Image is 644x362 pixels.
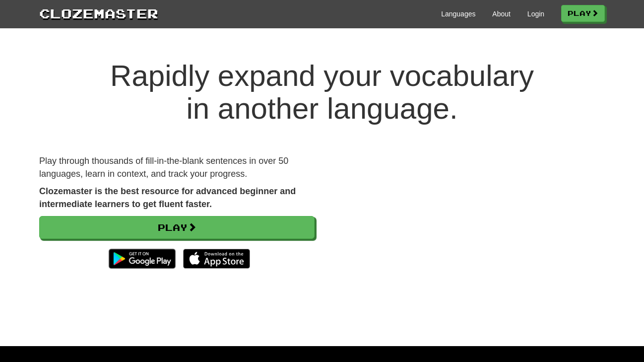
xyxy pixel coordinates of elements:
a: Login [527,9,544,19]
a: Play [39,216,315,239]
a: Languages [441,9,475,19]
img: Download_on_the_App_Store_Badge_US-UK_135x40-25178aeef6eb6b83b96f5f2d004eda3bffbb37122de64afbaef7... [183,249,250,269]
strong: Clozemaster is the best resource for advanced beginner and intermediate learners to get fluent fa... [39,186,296,209]
a: Clozemaster [39,4,158,22]
img: Get it on Google Play [104,244,181,274]
p: Play through thousands of fill-in-the-blank sentences in over 50 languages, learn in context, and... [39,155,315,180]
a: Play [561,5,605,22]
a: About [492,9,511,19]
